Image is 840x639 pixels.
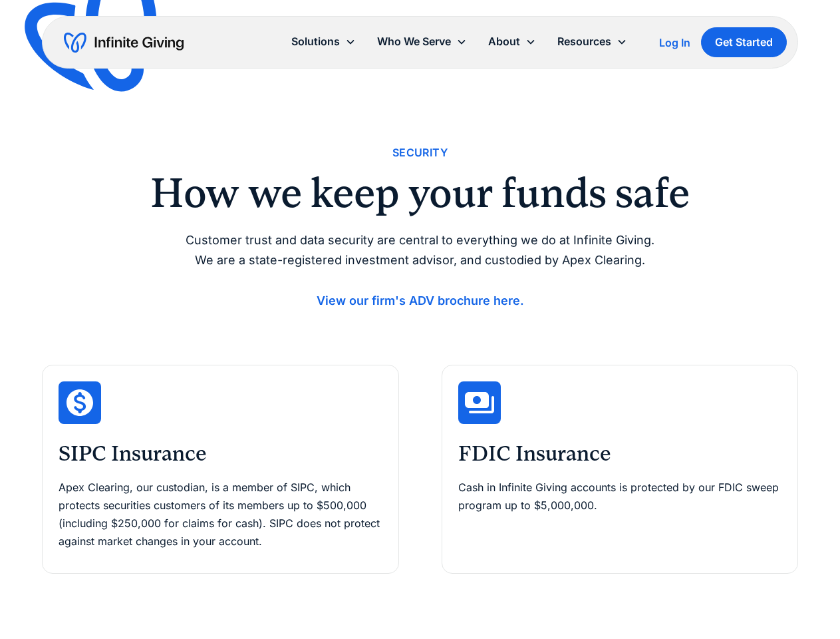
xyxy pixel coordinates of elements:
h2: How we keep your funds safe [80,172,761,214]
div: Who We Serve [366,27,478,56]
h3: SIPC Insurance [59,440,382,468]
a: Log In [659,35,690,51]
h3: FDIC Insurance [458,440,781,468]
div: Log In [659,37,690,48]
div: Solutions [291,33,340,51]
p: Apex Clearing, our custodian, is a member of SIPC, which protects securities customers of its mem... [59,479,382,551]
a: Get Started [701,27,787,57]
p: Cash in Infinite Giving accounts is protected by our FDIC sweep program up to $5,000,000. [458,479,781,515]
div: Resources [547,27,638,56]
div: Who We Serve [377,33,451,51]
div: Solutions [281,27,366,56]
a: home [64,32,184,53]
p: Customer trust and data security are central to everything we do at Infinite Giving. We are a sta... [80,230,761,312]
div: About [478,27,547,56]
div: Resources [557,33,611,51]
div: About [488,33,520,51]
div: Security [392,144,448,162]
a: View our firm's ADV brochure here. [317,294,524,308]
